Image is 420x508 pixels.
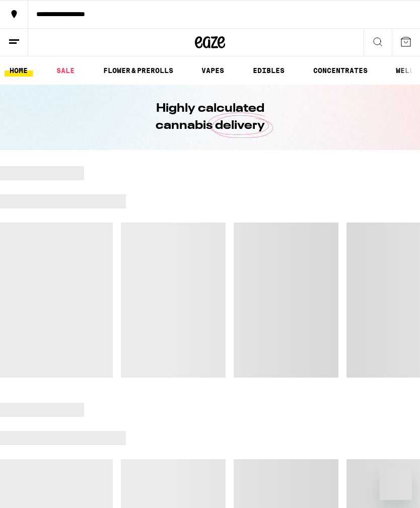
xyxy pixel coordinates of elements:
[98,64,178,77] a: FLOWER & PREROLLS
[308,64,373,77] a: CONCENTRATES
[196,64,229,77] a: VAPES
[248,64,290,77] a: EDIBLES
[51,64,80,77] a: SALE
[5,64,33,77] a: HOME
[127,100,293,134] h1: Highly calculated cannabis delivery
[380,468,412,500] iframe: Button to launch messaging window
